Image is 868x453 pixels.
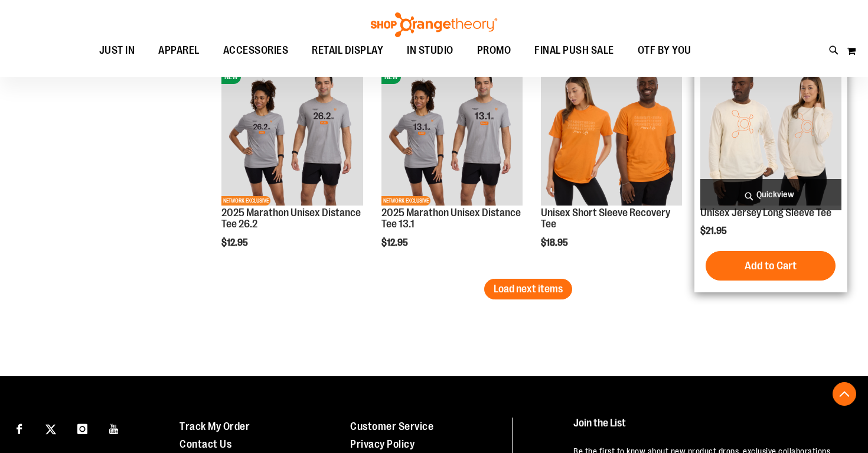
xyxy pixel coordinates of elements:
[706,251,836,281] button: Add to Cart
[700,179,841,210] a: Quickview
[312,37,383,64] span: RETAIL DISPLAY
[381,237,410,248] span: $12.95
[369,12,499,37] img: Shop Orangetheory
[300,37,395,64] a: RETAIL DISPLAY
[541,237,570,248] span: $18.95
[41,418,61,438] a: Visit our X page
[381,64,523,207] a: 2025 Marathon Unisex Distance Tee 13.1NEWNETWORK EXCLUSIVE
[523,37,626,64] a: FINAL PUSH SALE
[221,64,363,205] img: 2025 Marathon Unisex Distance Tee 26.2
[350,421,433,432] a: Customer Service
[146,37,211,64] a: APPAREL
[221,196,270,206] span: NETWORK EXCLUSIVE
[223,37,289,64] span: ACCESSORIES
[87,37,147,64] a: JUST IN
[700,64,841,207] a: Unisex Jersey Long Sleeve Tee
[45,424,56,435] img: Twitter
[638,37,691,64] span: OTF BY YOU
[700,207,831,219] a: Unisex Jersey Long Sleeve Tee
[376,58,528,278] div: product
[465,37,523,64] a: PROMO
[381,207,521,230] a: 2025 Marathon Unisex Distance Tee 13.1
[9,418,30,438] a: Visit our Facebook page
[221,237,250,248] span: $12.95
[573,418,845,439] h4: Join the List
[484,279,572,299] button: Load next items
[158,37,200,64] span: APPAREL
[99,37,135,64] span: JUST IN
[745,259,797,272] span: Add to Cart
[694,58,847,292] div: product
[72,418,93,438] a: Visit our Instagram page
[216,58,368,278] div: product
[381,70,401,84] span: NEW
[395,37,465,64] a: IN STUDIO
[541,207,670,230] a: Unisex Short Sleeve Recovery Tee
[381,64,523,205] img: 2025 Marathon Unisex Distance Tee 13.1
[477,37,511,64] span: PROMO
[221,70,241,84] span: NEW
[494,283,563,295] span: Load next items
[221,64,363,207] a: 2025 Marathon Unisex Distance Tee 26.2NEWNETWORK EXCLUSIVE
[350,438,415,450] a: Privacy Policy
[104,418,125,438] a: Visit our Youtube page
[180,421,250,432] a: Track My Order
[700,64,841,205] img: Unisex Jersey Long Sleeve Tee
[221,207,361,230] a: 2025 Marathon Unisex Distance Tee 26.2
[180,438,231,450] a: Contact Us
[626,37,703,64] a: OTF BY YOU
[541,64,682,205] img: Unisex Short Sleeve Recovery Tee
[700,226,729,236] span: $21.95
[381,196,430,206] span: NETWORK EXCLUSIVE
[534,37,614,64] span: FINAL PUSH SALE
[541,64,682,207] a: Unisex Short Sleeve Recovery Tee
[535,58,688,278] div: product
[211,37,301,64] a: ACCESSORIES
[407,37,453,64] span: IN STUDIO
[833,382,856,406] button: Back To Top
